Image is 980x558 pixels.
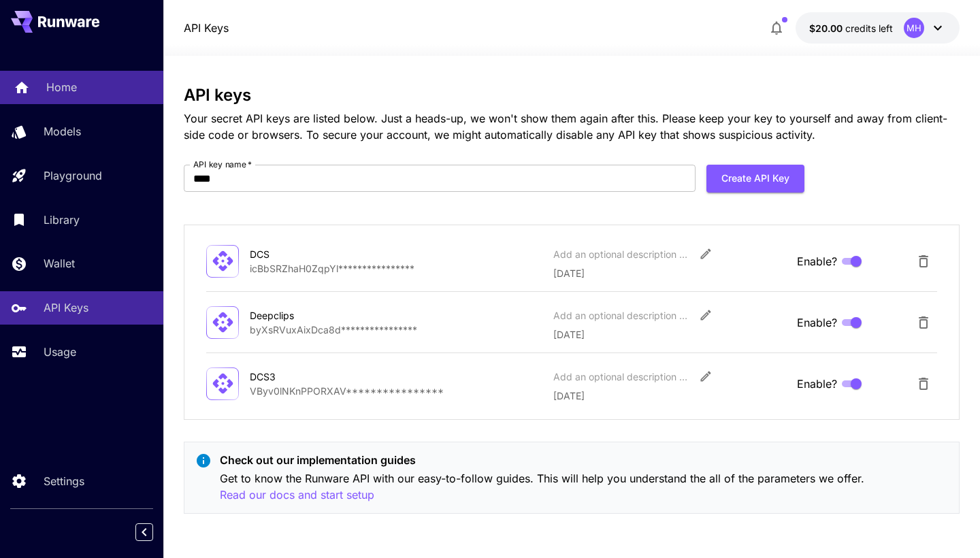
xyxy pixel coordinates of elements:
[193,159,252,170] label: API key name
[706,165,804,193] button: Create API Key
[910,309,937,336] button: Delete API Key
[553,247,689,261] div: Add an optional description or comment
[553,370,689,384] div: Add an optional description or comment
[184,110,960,143] p: Your secret API keys are listed below. Just a heads-up, we won't show them again after this. Plea...
[44,255,75,272] p: Wallet
[220,487,374,504] button: Read our docs and start setup
[693,242,718,266] button: Edit
[904,18,924,38] div: MH
[796,12,960,44] button: $20.00MH
[250,370,386,384] div: DCS3
[553,308,689,323] div: Add an optional description or comment
[809,22,845,34] span: $20.00
[146,520,163,544] div: Collapse sidebar
[184,20,229,36] nav: breadcrumb
[44,299,88,316] p: API Keys
[553,327,786,342] p: [DATE]
[797,376,837,392] span: Enable?
[44,344,76,360] p: Usage
[553,266,786,280] p: [DATE]
[220,470,948,504] p: Get to know the Runware API with our easy-to-follow guides. This will help you understand the all...
[693,364,718,389] button: Edit
[44,123,81,139] p: Models
[44,473,84,489] p: Settings
[250,308,386,323] div: Deepclips
[44,212,80,228] p: Library
[797,314,837,331] span: Enable?
[220,452,948,468] p: Check out our implementation guides
[44,167,102,184] p: Playground
[693,303,718,327] button: Edit
[910,248,937,275] button: Delete API Key
[184,20,229,36] a: API Keys
[46,79,77,95] p: Home
[250,247,386,261] div: DCS
[809,21,893,35] div: $20.00
[184,86,960,105] h3: API keys
[135,523,153,541] button: Collapse sidebar
[553,389,786,403] p: [DATE]
[797,253,837,269] span: Enable?
[910,370,937,397] button: Delete API Key
[845,22,893,34] span: credits left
